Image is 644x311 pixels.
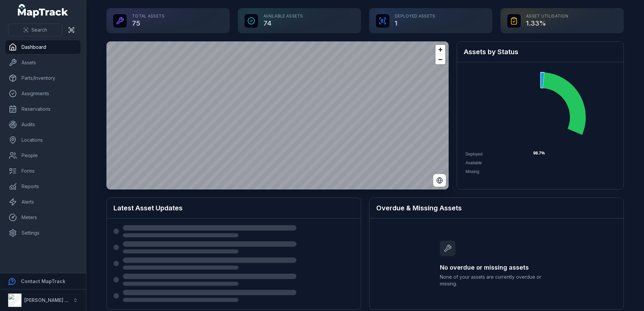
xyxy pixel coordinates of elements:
a: Reports [5,180,80,193]
span: Missing [465,169,479,174]
span: Search [31,27,47,33]
h2: Overdue & Missing Assets [376,203,617,213]
span: None of your assets are currently overdue or missing. [440,274,553,287]
a: Alerts [5,195,80,209]
button: Zoom out [436,55,445,64]
a: Settings [5,226,80,240]
a: Reservations [5,102,80,116]
button: Search [8,24,62,36]
span: Deployed [465,152,483,157]
a: Assignments [5,87,80,100]
button: Switch to Satellite View [433,174,446,187]
canvas: Map [106,41,449,189]
a: Locations [5,133,80,147]
span: Available [465,161,482,165]
a: MapTrack [18,4,68,18]
a: People [5,149,80,162]
a: Forms [5,164,80,178]
h2: Assets by Status [464,47,617,57]
a: Audits [5,118,80,131]
h2: Latest Asset Updates [114,203,354,213]
a: Parts/Inventory [5,71,80,85]
strong: Contact MapTrack [21,278,65,284]
a: Assets [5,56,80,69]
a: Dashboard [5,40,80,54]
h3: No overdue or missing assets [440,263,553,272]
button: Zoom in [436,45,445,55]
strong: [PERSON_NAME] Electrical [24,297,87,303]
a: Meters [5,211,80,224]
